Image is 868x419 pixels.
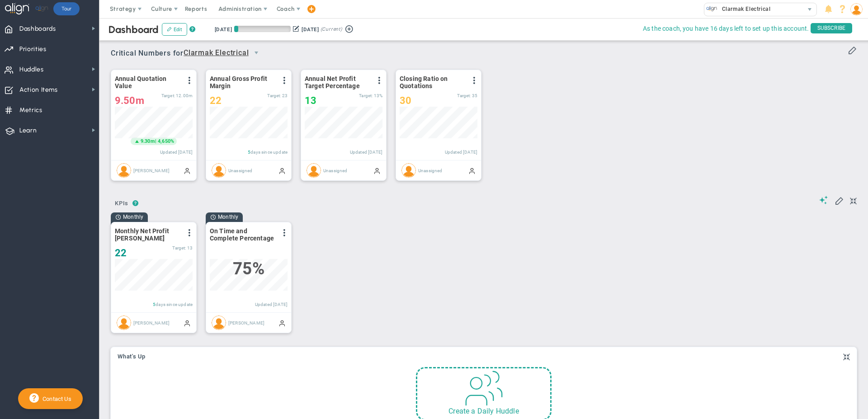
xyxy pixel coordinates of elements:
span: 12,000,000 [176,93,193,98]
span: Clarmak Electrical [184,47,249,59]
span: Updated [DATE] [255,302,288,307]
span: Culture [151,5,172,12]
div: Create a Daily Huddle [417,407,550,415]
span: Priorities [19,40,47,59]
img: Unassigned [307,163,321,178]
span: What's Up [118,353,146,360]
div: [DATE] [215,25,232,33]
span: Critical Numbers for [111,45,266,62]
span: Target: [172,245,186,250]
span: Action Items [19,80,58,99]
span: 22 [115,247,127,259]
div: Period Progress: 7% Day 7 of 90 with 83 remaining. [234,26,291,32]
span: Contact Us [39,395,71,402]
span: SUBSCRIBE [811,23,852,33]
img: Don Vierboom [117,315,131,330]
span: Annual Gross Profit Margin [210,75,275,89]
span: 13 [305,95,316,106]
img: 33660.Company.photo [706,3,717,14]
span: Manually Updated [468,167,476,174]
span: 4,650% [158,138,174,144]
span: Annual Net Profit Target Percentage [305,75,370,89]
span: | [155,138,156,144]
span: Huddles [19,60,44,79]
span: Monthly Net Profit [PERSON_NAME] [115,227,180,242]
span: [PERSON_NAME] [228,320,264,325]
img: Unassigned [401,163,416,178]
span: KPIs [111,196,132,211]
span: 30 [400,95,411,106]
button: KPIs [111,196,132,212]
img: 210336.Person.photo [850,3,863,15]
span: Manually Updated [184,319,191,326]
span: Manually Updated [184,167,191,174]
span: 9.30m [141,138,155,145]
span: 75% [233,259,264,278]
span: Metrics [19,101,42,120]
span: Annual Quotation Value [115,75,180,89]
span: Closing Ratio on Quotations [400,75,465,89]
span: On Time and Complete Percentage [210,227,275,242]
span: [PERSON_NAME] [133,320,170,325]
span: Dashboards [19,19,56,38]
span: Manually Updated [278,167,286,174]
span: Unassigned [323,168,348,173]
span: Suggestions (AI Feature) [819,196,828,204]
span: Edit My KPIs [835,196,844,205]
span: select [249,45,264,61]
span: Learn [19,121,37,140]
div: [DATE] [302,25,319,33]
img: Don Vierboom [117,163,131,178]
span: 13 [187,245,193,250]
span: Manually Updated [373,167,381,174]
span: days since update [250,150,288,155]
button: What's Up [118,353,146,361]
span: Target: [161,93,175,98]
img: Don Vierboom [212,315,226,330]
span: 5 [248,150,250,155]
span: (Current) [321,25,342,33]
span: Target: [359,93,373,98]
span: Unassigned [418,168,443,173]
span: days since update [156,302,193,307]
span: Unassigned [228,168,253,173]
button: Edit [162,23,187,36]
span: Administration [218,5,261,12]
span: As the coach, you have 16 days left to set up this account. [643,23,809,34]
span: Edit or Add Critical Numbers [848,45,857,54]
span: select [803,3,816,16]
span: 5 [153,302,156,307]
span: Strategy [110,5,136,12]
span: [PERSON_NAME] [133,168,170,173]
span: Target: [457,93,471,98]
img: Unassigned [212,163,226,178]
span: Coach [277,5,295,12]
span: Updated [DATE] [445,150,477,155]
span: Dashboard [108,24,159,36]
span: Target: [267,93,281,98]
span: Updated [DATE] [160,150,193,155]
span: 23 [282,93,288,98]
span: Manually Updated [278,319,286,326]
span: Updated [DATE] [350,150,382,155]
span: 9,500,000 [115,95,144,106]
span: 35 [472,93,477,98]
span: 22 [210,95,222,106]
span: 13% [374,93,382,98]
span: Clarmak Electrical [717,3,770,15]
